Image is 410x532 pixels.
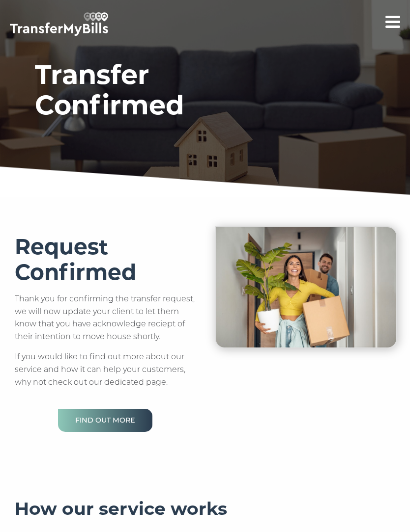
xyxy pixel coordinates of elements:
h2: Request Confirmed [15,234,195,285]
img: TransferMyBills.com - Helping ease the stress of moving [10,12,108,36]
a: Find out more [58,409,152,432]
h1: Transfer Confirmed [35,59,237,120]
h3: How our service works [15,498,395,520]
p: Thank you for confirming the transfer request, we will now update your client to let them know th... [15,293,195,344]
p: If you would like to find out more about our service and how it can help your customers, why not ... [15,350,195,389]
img: checklist-img-3.jpg [215,226,397,348]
